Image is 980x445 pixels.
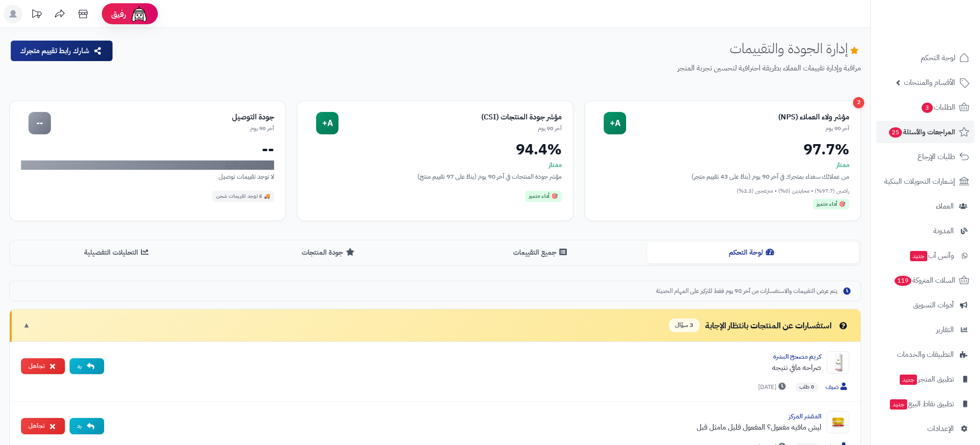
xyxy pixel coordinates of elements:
[913,299,954,312] span: أدوات التسويق
[827,351,849,374] img: Product
[25,5,48,26] a: تحديثات المنصة
[28,112,51,134] div: --
[876,47,974,69] a: لوحة التحكم
[669,319,699,332] span: 3 سؤال
[21,358,65,375] button: تجاهل
[933,224,954,237] span: المدونة
[130,5,148,23] img: ai-face.png
[897,348,954,361] span: التطبيقات والخدمات
[900,375,917,385] span: جديد
[876,244,974,267] a: وآتس آبجديد
[21,160,274,170] div: لا توجد بيانات كافية
[813,199,849,210] div: 🎯 أداء متميز
[890,399,907,410] span: جديد
[338,125,562,132] div: آخر 90 يوم
[525,191,562,202] div: 🎯 أداء متميز
[224,242,436,263] button: جودة المنتجات
[121,63,861,74] p: مراقبة وإدارة تقييمات العملاء بطريقة احترافية لتحسين تجربة المتجر
[876,121,974,143] a: المراجعات والأسئلة25
[12,242,224,263] button: التحليلات التفصيلية
[876,195,974,217] a: العملاء
[309,160,562,170] div: ممتاز
[876,96,974,118] a: الطلبات3
[921,51,955,64] span: لوحة التحكم
[917,26,971,46] img: logo-2.png
[876,146,974,168] a: طلبات الإرجاع
[773,352,821,362] a: كريم مصحح البشرة
[876,417,974,440] a: الإعدادات
[909,249,954,262] span: وآتس آب
[899,373,954,386] span: تطبيق المتجر
[876,343,974,366] a: التطبيقات والخدمات
[604,112,626,134] div: A+
[758,382,788,392] span: [DATE]
[70,418,104,434] button: رد
[894,274,955,287] span: السلات المتروكة
[70,358,104,375] button: رد
[21,418,65,434] button: تجاهل
[853,97,864,108] div: 2
[827,411,849,433] img: Product
[936,200,954,213] span: العملاء
[212,191,275,202] div: 🚚 لا توجد تقييمات شحن
[316,112,338,134] div: A+
[626,112,849,123] div: مؤشر ولاء العملاء (NPS)
[895,276,911,286] span: 119
[730,41,861,56] h1: إدارة الجودة والتقييمات
[876,269,974,292] a: السلات المتروكة119
[921,101,955,114] span: الطلبات
[338,112,562,123] div: مؤشر جودة المنتجات (CSI)
[888,125,955,139] span: المراجعات والأسئلة
[309,142,562,157] div: 94.4%
[51,112,274,123] div: جودة التوصيل
[922,103,933,113] span: 3
[656,287,837,296] span: يتم عرض التقييمات والاستفسارات من آخر 90 يوم فقط للتركيز على المهام الحديثة
[876,368,974,390] a: تطبيق المتجرجديد
[596,187,849,195] div: راضين (97.7%) • محايدين (0%) • منزعجين (2.3%)
[111,8,126,20] span: رفيق
[889,127,902,138] span: 25
[626,125,849,132] div: آخر 90 يوم
[21,142,274,157] div: --
[112,422,821,433] div: ليش مافيه مفعول؟ المفعول قليل مامثل قبل
[112,362,821,373] div: صراحه مافي نتيجه
[796,382,818,392] span: 0 طلب
[904,76,955,89] span: الأقسام والمنتجات
[876,393,974,415] a: تطبيق نقاط البيعجديد
[884,175,955,188] span: إشعارات التحويلات البنكية
[825,382,849,392] span: ضيف
[51,125,274,132] div: آخر 90 يوم
[889,397,954,410] span: تطبيق نقاط البيع
[876,220,974,242] a: المدونة
[596,160,849,170] div: ممتاز
[309,172,562,181] div: مؤشر جودة المنتجات في آخر 90 يوم (بناءً على 97 تقييم منتج)
[876,170,974,193] a: إشعارات التحويلات البنكية
[23,320,30,331] span: ▼
[917,150,955,163] span: طلبات الإرجاع
[927,422,954,435] span: الإعدادات
[596,142,849,157] div: 97.7%
[11,41,113,61] button: شارك رابط تقييم متجرك
[789,411,821,421] a: المقشر المركز
[876,294,974,316] a: أدوات التسويق
[936,323,954,336] span: التقارير
[435,242,647,263] button: جميع التقييمات
[596,172,849,181] div: من عملائك سعداء بمتجرك في آخر 90 يوم (بناءً على 43 تقييم متجر)
[910,251,927,261] span: جديد
[669,319,849,332] div: استفسارات عن المنتجات بانتظار الإجابة
[647,242,859,263] button: لوحة التحكم
[21,172,274,181] div: لا توجد تقييمات توصيل
[876,319,974,341] a: التقارير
